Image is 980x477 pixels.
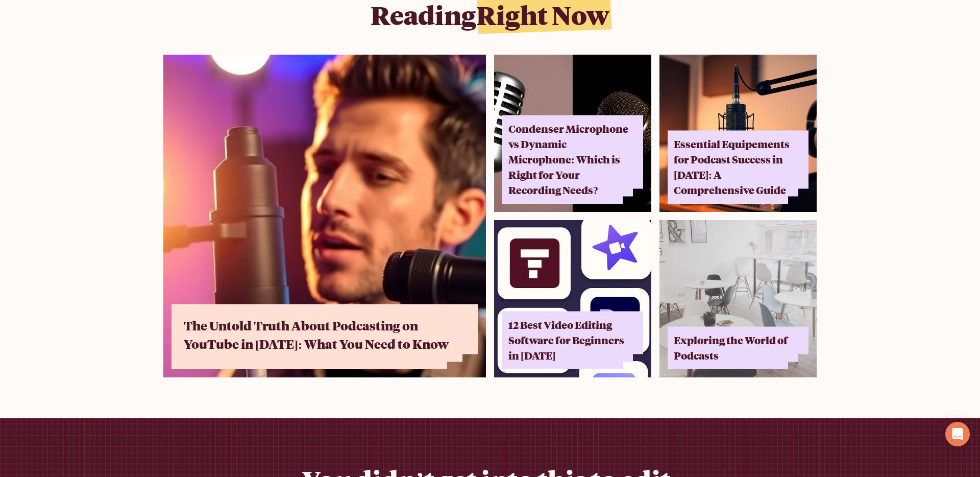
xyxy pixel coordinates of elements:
[163,55,486,377] a: The Untold Truth About Podcasting on YouTube in [DATE]: What You Need to Know
[659,55,817,212] a: Essential Equipements for Podcast Success in [DATE]: A Comprehensive Guide
[659,55,817,212] img: Essential Equipements for Podcast Success in 2025: A Comprehensive Guide
[494,220,651,377] a: 12 Best Video Editing Software for Beginners in [DATE]
[163,55,486,377] img: The Untold Truth About Podcasting on YouTube in 2025: What You Need to Know
[659,220,817,377] img: Exploring the World of Podcasts
[674,136,796,198] div: Essential Equipements for Podcast Success in [DATE]: A Comprehensive Guide
[494,220,651,377] img: 12 Best Video Editing Software for Beginners in 2025
[184,316,459,353] div: The Untold Truth About Podcasting on YouTube in [DATE]: What You Need to Know
[945,422,970,446] div: Open Intercom Messenger
[508,121,631,198] div: Condenser Microphone vs Dynamic Microphone: Which is Right for Your Recording Needs?
[674,332,796,363] div: Exploring the World of Podcasts
[494,55,651,212] img: Condenser Microphone vs Dynamic Microphone: Which is Right for Your Recording Needs?
[508,317,631,363] div: 12 Best Video Editing Software for Beginners in [DATE]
